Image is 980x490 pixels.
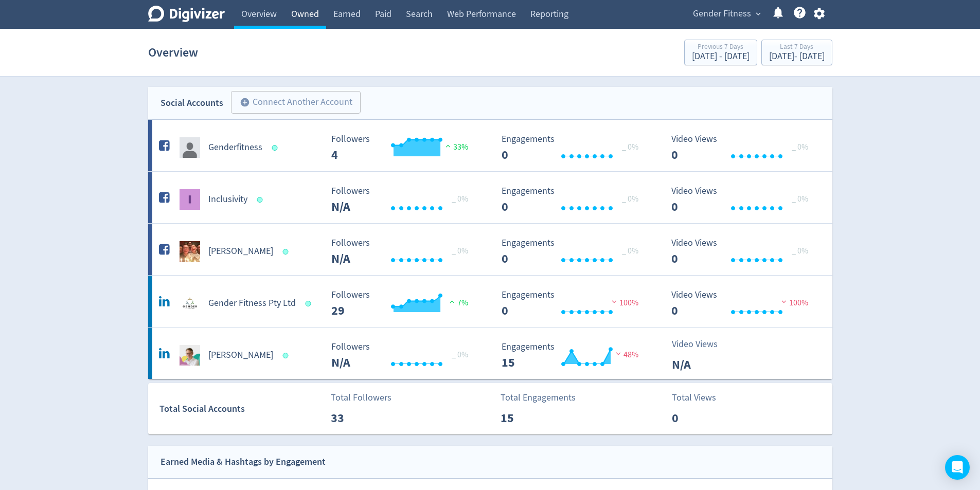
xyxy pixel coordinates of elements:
div: [DATE] - [DATE] [692,52,750,61]
span: _ 0% [792,142,808,152]
div: Social Accounts [161,96,223,111]
img: negative-performance.svg [613,350,623,357]
img: Inclusivity undefined [180,189,200,210]
span: _ 0% [452,194,468,204]
svg: Video Views 0 [666,134,821,161]
a: Ken Barton undefined[PERSON_NAME] Followers --- _ 0% Followers N/A Engagements 15 Engagements 15 ... [148,328,832,379]
p: 15 [501,409,560,427]
h5: Gender Fitness Pty Ltd [208,297,296,310]
span: _ 0% [452,350,468,360]
button: Gender Fitness [689,6,763,22]
svg: Engagements 0 [496,186,651,213]
img: negative-performance.svg [779,298,789,305]
img: Gender Fitness Pty Ltd undefined [180,293,200,314]
span: Data last synced: 19 Aug 2025, 11:02pm (AEST) [305,301,314,306]
span: _ 0% [792,194,808,204]
svg: Video Views 0 [666,238,821,265]
svg: Followers --- [326,290,480,317]
h5: [PERSON_NAME] [208,349,273,361]
svg: Followers --- [326,238,480,265]
svg: Engagements 0 [496,238,651,265]
a: Inclusivity undefinedInclusivity Followers --- _ 0% Followers N/A Engagements 0 Engagements 0 _ 0... [148,172,832,223]
p: 0 [672,409,731,427]
p: Total Views [672,391,731,405]
span: 100% [779,298,808,308]
img: Ken Barton undefined [180,241,200,262]
span: _ 0% [792,246,808,256]
svg: Engagements 15 [496,342,651,369]
span: Data last synced: 19 Aug 2025, 11:02pm (AEST) [257,197,265,203]
p: Total Followers [331,391,391,405]
a: Connect Another Account [223,93,361,114]
a: Ken Barton undefined[PERSON_NAME] Followers --- _ 0% Followers N/A Engagements 0 Engagements 0 _ ... [148,224,832,275]
svg: Video Views 0 [666,186,821,213]
div: Previous 7 Days [692,43,750,52]
span: _ 0% [452,246,468,256]
button: Last 7 Days[DATE]- [DATE] [761,40,832,65]
span: Data last synced: 19 Aug 2025, 11:02pm (AEST) [272,145,280,151]
span: Data last synced: 19 Aug 2025, 11:02pm (AEST) [282,249,291,255]
span: 33% [443,142,468,152]
h5: [PERSON_NAME] [208,245,273,258]
img: positive-performance.svg [443,142,453,150]
svg: Followers --- [326,342,480,369]
span: Data last synced: 19 Aug 2025, 11:02pm (AEST) [282,353,291,358]
svg: Followers --- [326,186,480,213]
h5: Inclusivity [208,193,247,206]
img: Ken Barton undefined [180,345,200,366]
span: _ 0% [622,142,638,152]
span: 48% [613,350,638,360]
span: _ 0% [622,246,638,256]
p: N/A [672,355,731,374]
img: negative-performance.svg [609,298,619,305]
p: Total Engagements [501,391,576,405]
p: Video Views [672,337,731,351]
span: _ 0% [622,194,638,204]
svg: Engagements 0 [496,134,651,161]
a: Genderfitness undefinedGenderfitness Followers --- Followers 4 33% Engagements 0 Engagements 0 _ ... [148,120,832,171]
span: add_circle [240,97,250,107]
span: 7% [447,298,468,308]
img: positive-performance.svg [447,298,457,305]
button: Connect Another Account [231,91,361,114]
div: Last 7 Days [769,43,825,52]
svg: Followers --- [326,134,480,161]
div: Earned Media & Hashtags by Engagement [161,455,326,469]
div: [DATE] - [DATE] [769,52,825,61]
div: Open Intercom Messenger [945,455,970,480]
h1: Overview [148,36,198,69]
span: expand_more [754,9,763,19]
svg: Engagements 0 [496,290,651,317]
button: Previous 7 Days[DATE] - [DATE] [684,40,757,65]
div: Total Social Accounts [159,402,324,416]
p: 33 [331,409,390,427]
img: Genderfitness undefined [180,137,200,158]
a: Gender Fitness Pty Ltd undefinedGender Fitness Pty Ltd Followers --- Followers 29 7% Engagements ... [148,276,832,327]
svg: Video Views 0 [666,290,821,317]
h5: Genderfitness [208,141,262,154]
span: 100% [609,298,638,308]
span: Gender Fitness [693,6,751,22]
